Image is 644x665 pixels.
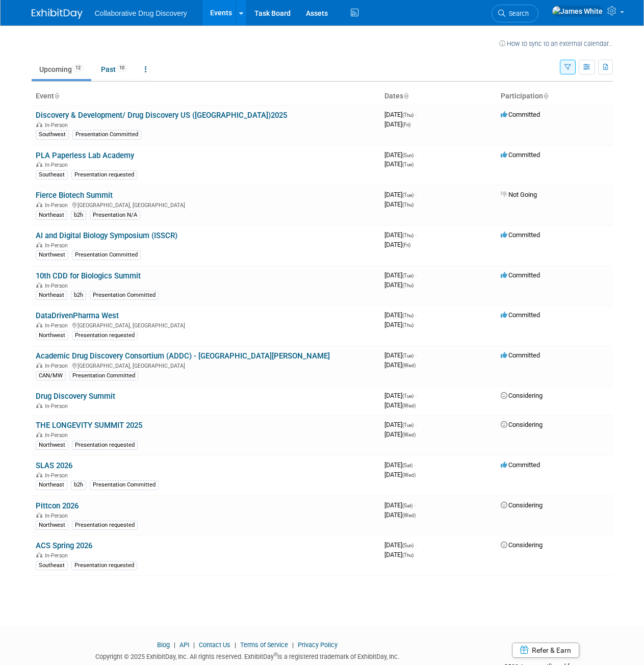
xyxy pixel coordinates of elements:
[384,501,416,509] span: [DATE]
[384,511,416,519] span: [DATE]
[116,64,127,72] span: 10
[499,40,613,47] a: How to sync to an external calendar...
[384,151,417,159] span: [DATE]
[36,541,92,550] a: ACS Spring 2026
[45,403,71,410] span: In-Person
[501,461,540,469] span: Committed
[72,521,138,530] div: Presentation requested
[171,641,178,649] span: |
[384,471,416,478] span: [DATE]
[384,120,410,128] span: [DATE]
[71,291,86,300] div: b2h
[402,422,414,428] span: (Tue)
[403,92,408,100] a: Sort by Start Date
[384,160,414,168] span: [DATE]
[384,401,416,409] span: [DATE]
[402,242,410,248] span: (Fri)
[384,321,414,328] span: [DATE]
[36,122,42,127] img: In-Person Event
[414,501,416,509] span: -
[290,641,296,649] span: |
[36,331,68,340] div: Northwest
[36,191,113,200] a: Fierce Biotech Summit
[36,291,67,300] div: Northeast
[32,60,91,79] a: Upcoming12
[501,501,543,509] span: Considering
[384,351,417,359] span: [DATE]
[543,92,548,100] a: Sort by Participation Type
[36,231,177,240] a: AI and Digital Biology Symposium (ISSCR)
[402,363,416,368] span: (Wed)
[402,552,414,558] span: (Thu)
[384,241,410,248] span: [DATE]
[36,162,42,167] img: In-Person Event
[384,392,417,399] span: [DATE]
[199,641,230,649] a: Contact Us
[45,162,71,168] span: In-Person
[505,10,529,17] span: Search
[384,461,416,469] span: [DATE]
[240,641,288,649] a: Terms of Service
[72,64,84,72] span: 12
[36,322,42,327] img: In-Person Event
[90,291,159,300] div: Presentation Committed
[36,361,376,369] div: [GEOGRAPHIC_DATA], [GEOGRAPHIC_DATA]
[415,392,417,399] span: -
[384,311,417,319] span: [DATE]
[501,311,540,319] span: Committed
[402,202,414,208] span: (Thu)
[402,152,414,158] span: (Sun)
[384,271,417,279] span: [DATE]
[402,503,413,508] span: (Sat)
[45,432,71,439] span: In-Person
[45,513,71,519] span: In-Person
[72,130,141,139] div: Presentation Committed
[71,561,137,570] div: Presentation requested
[95,9,187,17] span: Collaborative Drug Discovery
[71,211,86,220] div: b2h
[36,321,376,329] div: [GEOGRAPHIC_DATA], [GEOGRAPHIC_DATA]
[384,430,416,438] span: [DATE]
[36,561,68,570] div: Southeast
[415,111,417,118] span: -
[93,60,135,79] a: Past10
[402,463,413,468] span: (Sat)
[414,461,416,469] span: -
[402,353,414,359] span: (Tue)
[298,641,338,649] a: Privacy Policy
[90,211,140,220] div: Presentation N/A
[552,6,603,17] img: James White
[36,200,376,209] div: [GEOGRAPHIC_DATA], [GEOGRAPHIC_DATA]
[36,271,141,280] a: 10th CDD for Biologics Summit
[274,652,277,657] sup: ®
[32,88,380,105] th: Event
[384,111,417,118] span: [DATE]
[36,392,115,401] a: Drug Discovery Summit
[415,151,417,159] span: -
[179,641,189,649] a: API
[36,501,79,510] a: Pittcon 2026
[36,202,42,207] img: In-Person Event
[54,92,59,100] a: Sort by Event Name
[36,472,42,477] img: In-Person Event
[36,242,42,247] img: In-Person Event
[501,541,543,549] span: Considering
[402,162,414,167] span: (Tue)
[402,322,414,328] span: (Thu)
[402,543,414,548] span: (Sun)
[69,371,138,380] div: Presentation Committed
[36,211,67,220] div: Northeast
[501,421,543,428] span: Considering
[36,250,68,260] div: Northwest
[191,641,197,649] span: |
[415,541,417,549] span: -
[45,283,71,289] span: In-Person
[36,363,42,368] img: In-Person Event
[402,313,414,318] span: (Thu)
[36,283,42,288] img: In-Person Event
[501,111,540,118] span: Committed
[72,441,138,450] div: Presentation requested
[90,480,159,490] div: Presentation Committed
[402,283,414,288] span: (Thu)
[384,421,417,428] span: [DATE]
